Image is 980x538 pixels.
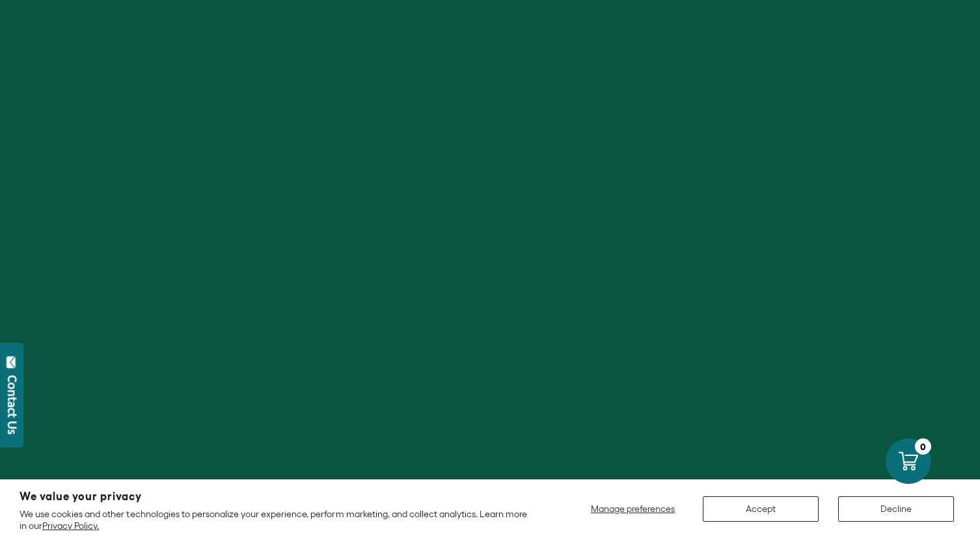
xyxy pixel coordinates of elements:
button: Decline [838,496,954,522]
button: Manage preferences [583,496,683,522]
div: Contact Us [6,375,19,434]
h2: We value your privacy [20,491,536,502]
p: We use cookies and other technologies to personalize your experience, perform marketing, and coll... [20,508,536,531]
span: Manage preferences [591,503,675,514]
div: 0 [915,438,931,455]
button: Accept [703,496,819,522]
a: Privacy Policy. [42,520,99,531]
